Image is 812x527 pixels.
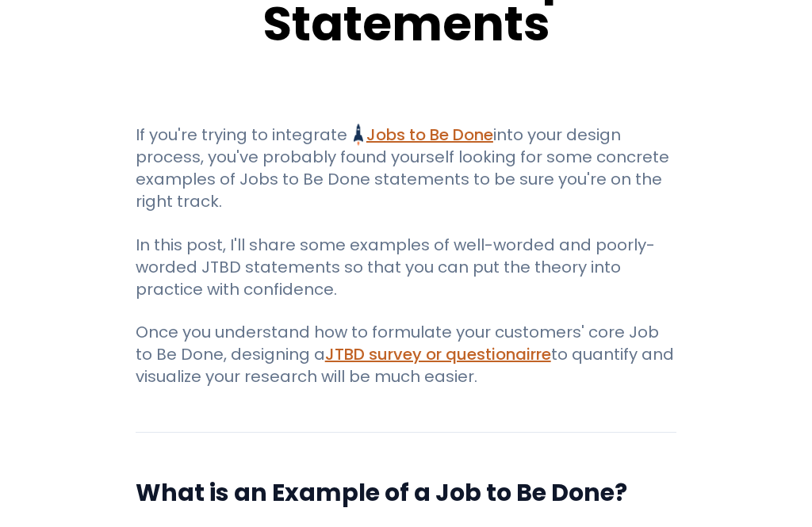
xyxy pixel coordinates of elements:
[354,124,492,146] a: Jobs to Be Done
[325,343,551,365] a: JTBD survey or questionairre
[136,124,677,212] p: If you're trying to integrate into your design process, you've probably found yourself looking fo...
[136,321,677,388] p: Once you understand how to formulate your customers' core Job to Be Done, designing a to quantify...
[136,234,677,300] p: In this post, I'll share some examples of well-worded and poorly-worded JTBD statements so that y...
[136,477,677,509] h2: What is an Example of a Job to Be Done?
